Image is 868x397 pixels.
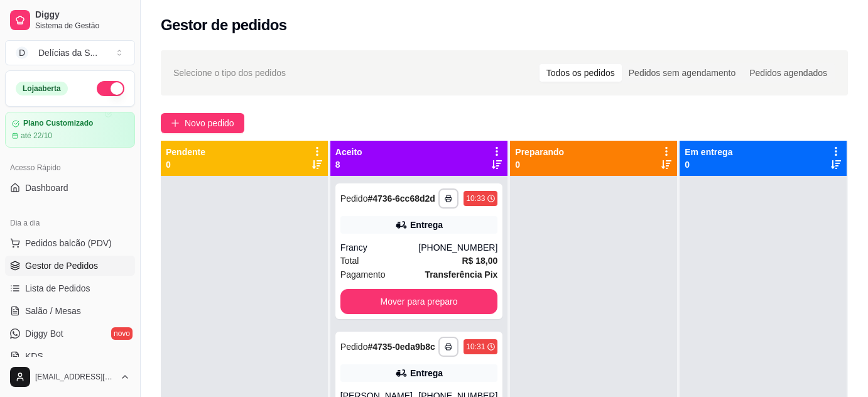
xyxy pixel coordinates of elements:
[25,350,43,362] span: KDS
[166,158,205,171] p: 0
[410,367,443,379] div: Entrega
[25,327,63,340] span: Diggy Bot
[515,146,564,158] p: Preparando
[25,305,81,317] span: Salão / Mesas
[466,342,485,352] div: 10:31
[23,119,93,128] article: Plano Customizado
[173,66,286,80] span: Selecione o tipo dos pedidos
[5,256,135,276] a: Gestor de Pedidos
[515,158,564,171] p: 0
[5,301,135,321] a: Salão / Mesas
[25,237,112,249] span: Pedidos balcão (PDV)
[340,342,368,352] span: Pedido
[5,40,135,65] button: Select a team
[5,178,135,198] a: Dashboard
[38,46,97,59] div: Delícias da S ...
[335,158,362,171] p: 8
[685,146,732,158] p: Em entrega
[5,112,135,148] a: Plano Customizadoaté 22/10
[340,254,359,268] span: Total
[5,5,135,35] a: DiggySistema de Gestão
[97,81,124,96] button: Alterar Status
[418,241,497,254] div: [PHONE_NUMBER]
[161,15,287,35] h2: Gestor de pedidos
[367,193,435,204] strong: # 4736-6cc68d2d
[340,241,418,254] div: Francy
[5,158,135,178] div: Acesso Rápido
[5,278,135,298] a: Lista de Pedidos
[16,46,28,59] span: D
[742,64,834,82] div: Pedidos agendados
[5,346,135,366] a: KDS
[685,158,732,171] p: 0
[185,116,234,130] span: Novo pedido
[161,113,244,133] button: Novo pedido
[35,9,130,21] span: Diggy
[622,64,742,82] div: Pedidos sem agendamento
[166,146,205,158] p: Pendente
[5,233,135,253] button: Pedidos balcão (PDV)
[25,282,90,295] span: Lista de Pedidos
[540,64,622,82] div: Todos os pedidos
[16,82,68,95] div: Loja aberta
[367,342,435,352] strong: # 4735-0eda9b8c
[25,182,68,194] span: Dashboard
[171,119,180,128] span: plus
[5,324,135,344] a: Diggy Botnovo
[462,256,498,266] strong: R$ 18,00
[21,131,52,141] article: até 22/10
[466,193,485,204] div: 10:33
[35,372,115,382] span: [EMAIL_ADDRESS][DOMAIN_NAME]
[35,21,130,31] span: Sistema de Gestão
[425,269,497,280] strong: Transferência Pix
[5,213,135,233] div: Dia a dia
[25,259,98,272] span: Gestor de Pedidos
[335,146,362,158] p: Aceito
[340,268,386,281] span: Pagamento
[410,219,443,231] div: Entrega
[340,193,368,204] span: Pedido
[5,362,135,392] button: [EMAIL_ADDRESS][DOMAIN_NAME]
[340,289,497,314] button: Mover para preparo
